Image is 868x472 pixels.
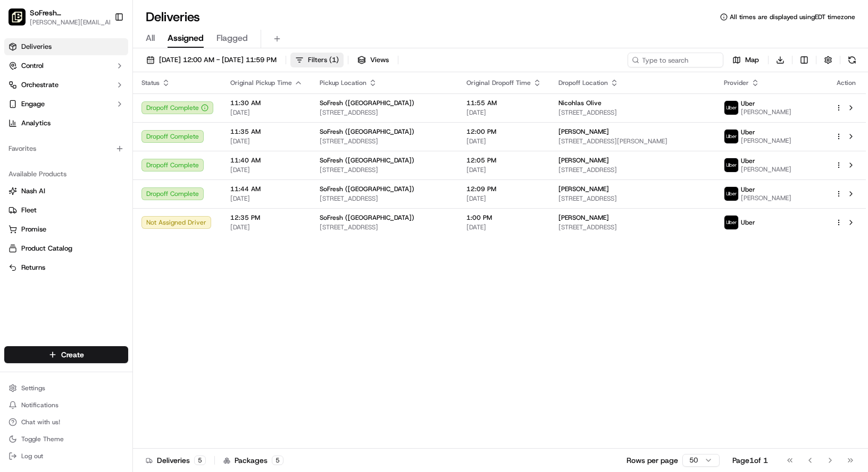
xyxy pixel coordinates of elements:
[9,263,124,272] a: Returns
[320,137,449,145] span: [STREET_ADDRESS]
[4,432,128,447] button: Toggle Theme
[320,156,414,165] span: SoFresh ([GEOGRAPHIC_DATA])
[21,418,60,426] span: Chat with us!
[466,137,541,145] span: [DATE]
[558,156,609,165] span: [PERSON_NAME]
[741,99,755,108] span: Uber
[141,53,281,67] button: [DATE] 12:00 AM - [DATE] 11:59 PM
[353,53,394,67] button: Views
[86,233,175,252] a: 💻API Documentation
[741,165,791,174] span: [PERSON_NAME]
[146,8,200,25] h1: Deliveries
[61,349,84,360] span: Create
[101,237,171,248] span: API Documentation
[466,213,541,222] span: 1:00 PM
[4,381,128,396] button: Settings
[230,166,303,174] span: [DATE]
[558,166,707,174] span: [STREET_ADDRESS]
[230,185,303,193] span: 11:44 AM
[21,435,64,443] span: Toggle Theme
[558,194,707,203] span: [STREET_ADDRESS]
[11,238,19,247] div: 📗
[230,156,303,165] span: 11:40 AM
[159,55,277,65] span: [DATE] 12:00 AM - [DATE] 11:59 PM
[558,127,609,136] span: [PERSON_NAME]
[146,32,155,45] span: All
[320,108,449,117] span: [STREET_ADDRESS]
[4,202,128,219] button: Fleet
[628,53,723,67] input: Type to search
[21,263,45,272] span: Returns
[730,13,855,21] span: All times are displayed using EDT timezone
[165,136,194,149] button: See all
[4,415,128,430] button: Chat with us!
[558,99,602,107] span: Nicohlas Olive
[21,61,44,71] span: Control
[558,185,609,193] span: [PERSON_NAME]
[21,452,43,460] span: Log out
[4,96,128,113] button: Engage
[11,42,194,59] p: Welcome 👋
[308,55,339,65] span: Filters
[466,156,541,165] span: 12:05 PM
[724,216,738,229] img: uber-new-logo.jpeg
[75,263,129,271] a: Powered byPylon
[732,455,768,466] div: Page 1 of 1
[230,108,303,117] span: [DATE]
[141,101,213,114] button: Dropoff Complete
[466,79,531,87] span: Original Dropoff Time
[21,237,81,248] span: Knowledge Base
[86,165,107,173] span: [DATE]
[141,79,160,87] span: Status
[845,53,859,67] button: Refresh
[466,166,541,174] span: [DATE]
[320,185,414,193] span: SoFresh ([GEOGRAPHIC_DATA])
[230,213,303,222] span: 12:35 PM
[9,244,124,253] a: Product Catalog
[466,194,541,203] span: [DATE]
[230,79,292,87] span: Original Pickup Time
[466,127,541,136] span: 12:00 PM
[21,99,45,109] span: Engage
[741,194,791,202] span: [PERSON_NAME]
[4,346,128,363] button: Create
[9,205,124,215] a: Fleet
[33,193,86,202] span: [PERSON_NAME]
[741,218,755,227] span: Uber
[4,115,128,132] a: Analytics
[4,240,128,257] button: Product Catalog
[21,401,59,409] span: Notifications
[272,456,283,465] div: 5
[724,187,738,201] img: uber-new-logo.jpeg
[11,155,28,171] img: Regen Pajulas
[741,128,755,136] span: Uber
[48,101,174,112] div: Start new chat
[11,183,28,200] img: Angelique Valdez
[466,99,541,107] span: 11:55 AM
[94,193,116,202] span: [DATE]
[320,79,366,87] span: Pickup Location
[4,76,128,93] button: Orchestrate
[4,398,128,413] button: Notifications
[558,213,609,222] span: [PERSON_NAME]
[4,221,128,238] button: Promise
[28,68,191,80] input: Got a question? Start typing here...
[30,18,120,27] button: [PERSON_NAME][EMAIL_ADDRESS][DOMAIN_NAME]
[9,186,124,196] a: Nash AI
[724,158,738,172] img: uber-new-logo.jpeg
[230,194,303,203] span: [DATE]
[21,384,45,392] span: Settings
[181,105,194,117] button: Start new chat
[466,185,541,193] span: 12:09 PM
[9,225,124,234] a: Promise
[558,223,707,231] span: [STREET_ADDRESS]
[320,99,414,107] span: SoFresh ([GEOGRAPHIC_DATA])
[4,166,128,183] div: Available Products
[745,55,759,65] span: Map
[106,263,129,271] span: Pylon
[741,136,791,145] span: [PERSON_NAME]
[320,127,414,136] span: SoFresh ([GEOGRAPHIC_DATA])
[223,455,283,466] div: Packages
[21,118,51,128] span: Analytics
